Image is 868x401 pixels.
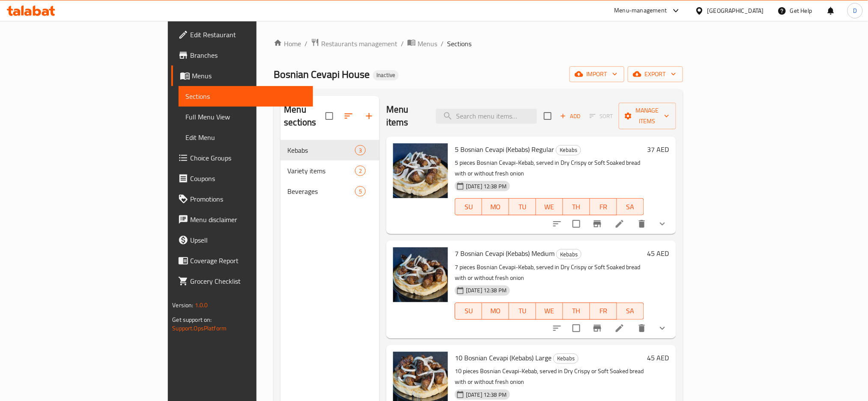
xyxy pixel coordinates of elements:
button: export [628,66,683,82]
div: items [355,186,366,196]
button: show more [652,318,673,339]
h6: 45 AED [647,352,669,364]
div: Beverages5 [280,181,379,202]
button: SU [455,198,482,215]
nav: breadcrumb [274,38,683,49]
span: TH [567,305,587,317]
span: Bosnian Cevapi House [274,65,370,84]
div: Kebabs [553,353,579,364]
button: delete [632,214,652,234]
span: Select section [539,107,557,125]
span: 3 [355,146,365,154]
button: Add [557,110,584,123]
a: Menus [407,38,437,49]
button: WE [536,303,563,320]
a: Edit Menu [179,127,313,148]
span: Kebabs [556,145,581,155]
span: 1.0.0 [195,300,208,311]
span: Get support on: [172,314,212,325]
span: 5 Bosnian Cevapi (Kebabs) Regular [455,143,554,156]
span: Restaurants management [321,39,397,49]
span: FR [594,201,614,213]
a: Grocery Checklist [171,271,313,291]
button: SU [455,303,482,320]
span: Edit Menu [185,132,306,143]
span: SA [620,201,641,213]
span: Kebabs [554,353,578,363]
span: 5 [355,187,365,196]
a: Sections [179,86,313,107]
span: SU [459,305,479,317]
a: Edit menu item [614,323,625,333]
button: show more [652,214,673,234]
div: Kebabs [556,249,582,259]
span: Add item [557,110,584,123]
img: 5 Bosnian Cevapi (Kebabs) Regular [393,143,448,198]
span: Coverage Report [190,255,306,266]
button: Add section [359,106,379,126]
div: Inactive [373,70,399,80]
span: Manage items [626,105,669,127]
button: FR [590,303,617,320]
span: Inactive [373,71,399,79]
li: / [441,39,444,49]
span: Promotions [190,194,306,204]
span: Sections [185,91,306,101]
button: delete [632,318,652,339]
span: Grocery Checklist [190,276,306,286]
span: 10 Bosnian Cevapi (Kebabs) Large [455,351,552,364]
span: [DATE] 12:38 PM [462,182,510,190]
span: SA [620,305,641,317]
span: Select all sections [320,107,338,125]
button: FR [590,198,617,215]
div: [GEOGRAPHIC_DATA] [707,6,764,15]
span: Beverages [287,186,355,196]
h2: Menu items [386,103,425,129]
span: Kebabs [557,250,581,259]
span: Add [559,111,582,121]
div: Kebabs [556,145,581,155]
a: Restaurants management [311,38,397,49]
span: Upsell [190,235,306,245]
span: Kebabs [287,145,355,155]
span: Menus [192,71,306,81]
button: Branch-specific-item [587,318,608,339]
p: 10 pieces Bosnian Cevapi-Kebab, served in Dry Crispy or Soft Soaked bread with or without fresh o... [455,366,644,387]
h6: 37 AED [647,143,669,155]
span: WE [540,305,560,317]
a: Coverage Report [171,250,313,271]
a: Edit Restaurant [171,24,313,45]
button: Branch-specific-item [587,214,608,234]
svg: Show Choices [657,323,668,333]
span: 7 Bosnian Cevapi (Kebabs) Medium [455,247,555,260]
a: Choice Groups [171,148,313,168]
button: sort-choices [547,214,567,234]
button: WE [536,198,563,215]
span: Full Menu View [185,112,306,122]
a: Branches [171,45,313,65]
a: Support.OpsPlatform [172,323,227,334]
span: D [853,6,857,15]
span: export [635,69,676,80]
span: import [576,69,617,80]
li: / [401,39,404,49]
span: [DATE] 12:38 PM [462,286,510,294]
button: sort-choices [547,318,567,339]
span: WE [540,201,560,213]
span: Coupons [190,173,306,184]
span: TU [513,305,533,317]
span: 2 [355,167,365,175]
button: Manage items [619,103,676,129]
p: 5 pieces Bosnian Cevapi-Kebab, served in Dry Crispy or Soft Soaked bread with or without fresh onion [455,157,644,179]
div: Variety items2 [280,160,379,181]
button: TU [509,198,536,215]
span: MO [486,201,506,213]
a: Upsell [171,230,313,250]
a: Promotions [171,189,313,209]
div: Kebabs3 [280,140,379,160]
input: search [436,109,537,124]
a: Edit menu item [614,219,625,229]
a: Full Menu View [179,107,313,127]
span: Variety items [287,166,355,176]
